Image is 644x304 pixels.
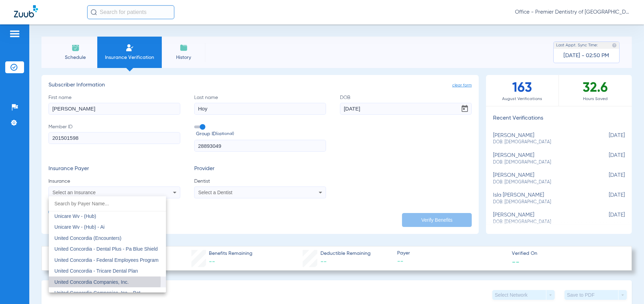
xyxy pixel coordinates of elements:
[609,271,644,304] iframe: Chat Widget
[54,257,159,263] span: United Concordia - Federal Employees Program
[54,290,141,296] span: United Concordia Companies, Inc. - Bot
[54,279,129,285] span: United Concordia Companies, Inc.
[49,197,166,211] input: dropdown search
[54,213,96,219] span: Unicare Wv - (Hub)
[54,224,105,230] span: Unicare Wv - (Hub) - Ai
[54,268,138,274] span: United Concordia - Tricare Dental Plan
[54,246,158,252] span: United Concordia - Dental Plus - Pa Blue Shield
[54,235,121,241] span: United Concordia (Encounters)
